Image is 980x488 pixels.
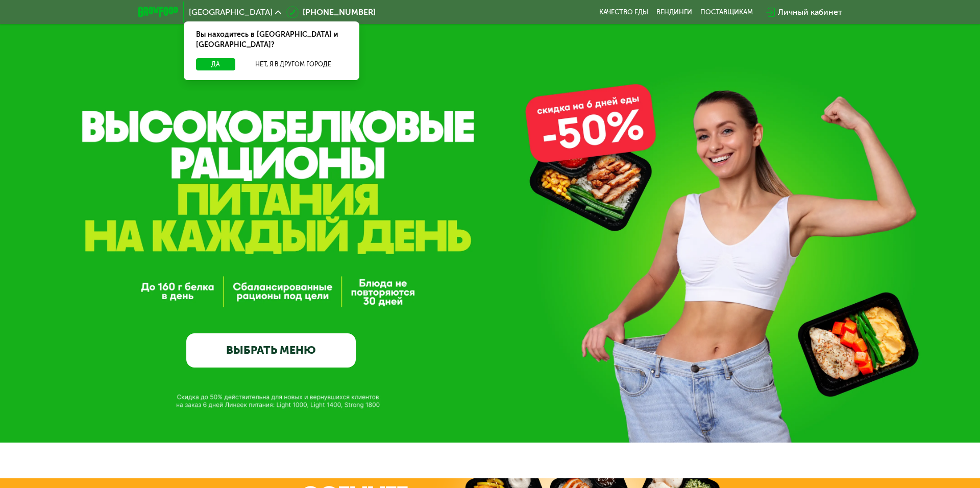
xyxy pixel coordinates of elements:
[239,58,347,70] button: Нет, я в другом городе
[184,21,359,58] div: Вы находитесь в [GEOGRAPHIC_DATA] и [GEOGRAPHIC_DATA]?
[599,8,648,16] a: Качество еды
[778,6,842,18] div: Личный кабинет
[189,8,273,16] span: [GEOGRAPHIC_DATA]
[700,8,753,16] div: поставщикам
[656,8,692,16] a: Вендинги
[186,333,356,368] a: ВЫБРАТЬ МЕНЮ
[286,6,376,18] a: [PHONE_NUMBER]
[196,58,235,70] button: Да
